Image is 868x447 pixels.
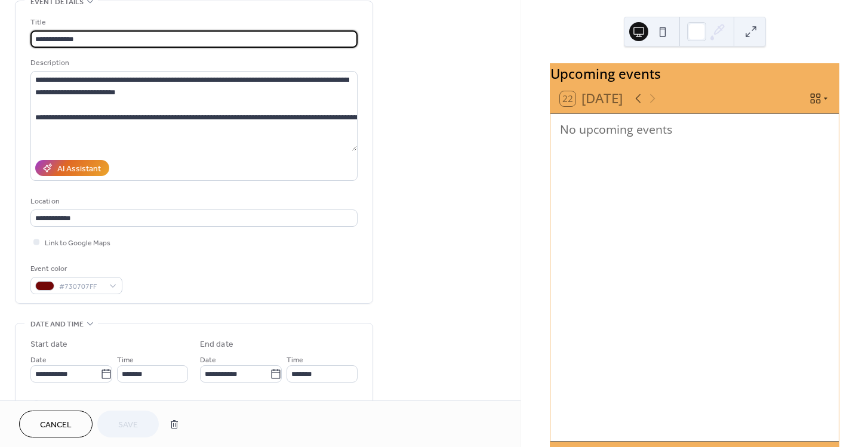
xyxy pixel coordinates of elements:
[550,64,839,84] div: Upcoming events
[30,195,355,208] div: Location
[45,398,66,411] span: All day
[30,57,355,69] div: Description
[200,338,233,351] div: End date
[30,354,47,366] span: Date
[30,263,120,275] div: Event color
[57,163,101,175] div: AI Assistant
[35,160,109,176] button: AI Assistant
[200,354,216,366] span: Date
[40,419,72,431] span: Cancel
[30,16,355,29] div: Title
[30,338,67,351] div: Start date
[45,237,110,249] span: Link to Google Maps
[30,318,84,331] span: Date and time
[287,354,303,366] span: Time
[19,411,93,437] button: Cancel
[117,354,134,366] span: Time
[560,121,829,137] div: No upcoming events
[59,280,103,293] span: #730707FF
